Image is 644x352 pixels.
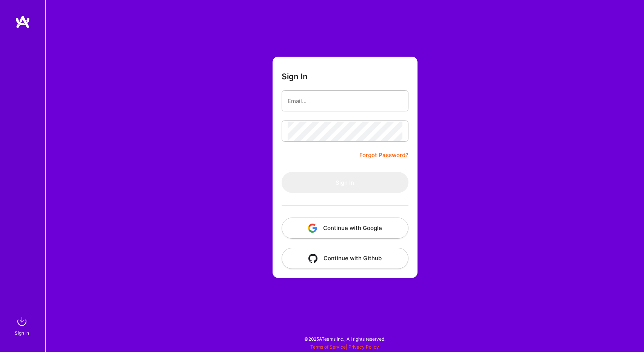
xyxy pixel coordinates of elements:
[348,344,379,350] a: Privacy Policy
[310,344,346,350] a: Terms of Service
[308,224,317,233] img: icon
[16,314,29,337] a: sign inSign In
[282,172,408,193] button: Sign In
[15,329,29,337] div: Sign In
[359,151,408,160] a: Forgot Password?
[282,218,408,239] button: Continue with Google
[45,329,644,348] div: © 2025 ATeams Inc., All rights reserved.
[288,91,402,111] input: Email...
[308,254,317,263] img: icon
[282,248,408,269] button: Continue with Github
[282,72,308,81] h3: Sign In
[310,344,379,350] span: |
[14,314,29,329] img: sign in
[15,15,30,29] img: logo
